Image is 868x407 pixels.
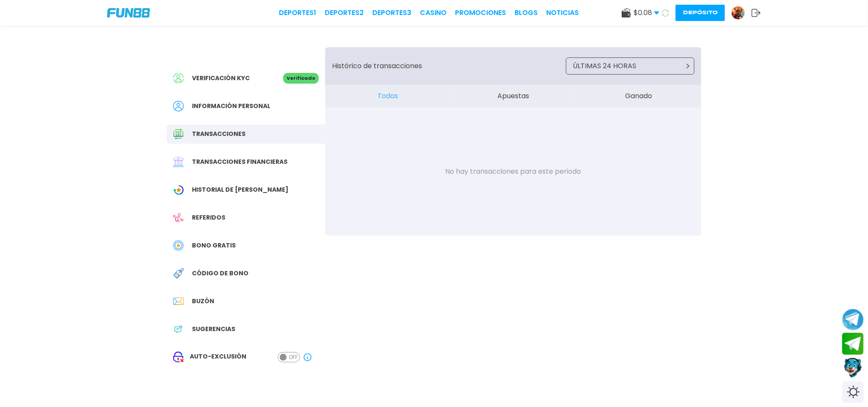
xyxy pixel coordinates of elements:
a: Transaction HistoryTransacciones [167,124,325,144]
span: Código de bono [192,269,248,278]
a: Deportes3 [372,8,411,18]
a: Financial TransactionTransacciones financieras [167,152,325,172]
button: Contact customer service [842,357,864,379]
a: Verificación KYCVerificado [167,69,325,88]
p: No hay transacciones para este periodo [446,166,581,177]
button: Ganado [576,85,701,107]
img: Referral [173,212,184,223]
img: Personal [173,101,184,112]
img: Financial Transaction [173,157,184,167]
button: ÚLTIMAS 24 HORAS [566,57,694,75]
img: Transaction History [173,129,184,139]
img: Inbox [173,296,184,307]
p: ÚLTIMAS 24 HORAS [573,61,636,71]
a: PersonalInformación personal [167,96,325,116]
img: Wagering Transaction [173,184,184,195]
a: Promociones [455,8,506,18]
img: App Feedback [173,324,184,335]
span: AUTO-EXCLUSIÓN [190,352,246,362]
span: Transacciones financieras [192,157,287,166]
a: Avatar [731,6,751,20]
button: OFF [278,352,300,362]
img: Close Account [173,352,184,362]
a: App FeedbackSugerencias [167,320,325,339]
a: Deportes1 [279,8,316,18]
span: Referidos [192,213,225,222]
a: Free BonusBono Gratis [167,236,325,255]
p: Histórico de transacciones [332,61,422,71]
button: Join telegram [842,333,864,355]
button: Apuestas [451,85,576,107]
a: NOTICIAS [546,8,579,18]
span: OFF [289,353,298,361]
button: Join telegram channel [842,308,864,331]
span: Información personal [192,102,270,111]
img: Free Bonus [173,240,184,251]
a: InboxBuzón [167,292,325,311]
span: $ 0.08 [634,8,659,18]
img: Redeem Bonus [173,268,184,279]
button: Depósito [676,5,725,21]
a: Redeem BonusCódigo de bono [167,264,325,283]
span: Transacciones [192,130,245,139]
a: Wagering TransactionHistorial de [PERSON_NAME] [167,180,325,199]
span: Verificación KYC [192,74,250,83]
span: Sugerencias [192,325,235,334]
a: ReferralReferidos [167,208,325,227]
a: BLOGS [515,8,538,18]
a: Deportes2 [325,8,364,18]
a: CASINO [420,8,446,18]
p: Verificado [283,73,319,84]
button: Todos [325,85,451,107]
span: Buzón [192,297,214,306]
span: Bono Gratis [192,241,236,250]
div: Switch theme [842,381,864,403]
img: Company Logo [107,8,150,18]
span: Historial de [PERSON_NAME] [192,185,288,194]
img: Avatar [732,6,745,19]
